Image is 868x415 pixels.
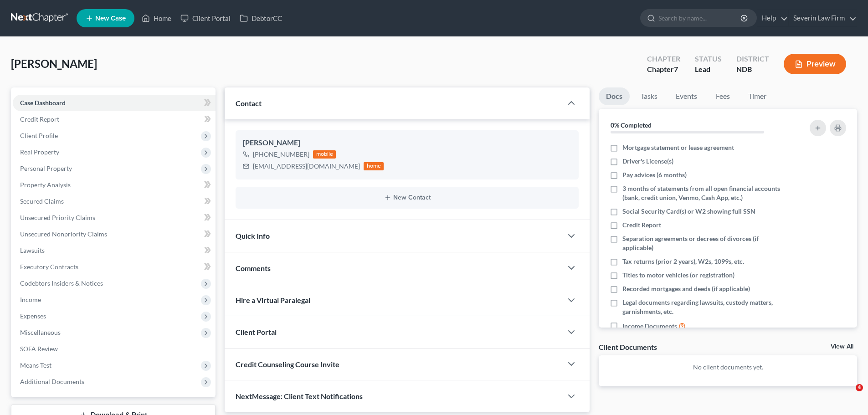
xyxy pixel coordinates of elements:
div: [EMAIL_ADDRESS][DOMAIN_NAME] [253,162,360,171]
div: NDB [736,64,769,75]
iframe: Intercom live chat [837,384,859,406]
span: Legal documents regarding lawsuits, custody matters, garnishments, etc. [622,298,785,316]
span: Real Property [20,148,59,156]
span: Hire a Virtual Paralegal [236,296,310,304]
span: Quick Info [236,231,270,240]
strong: 0% Completed [611,121,652,129]
div: Status [695,54,722,64]
button: New Contact [243,194,571,201]
button: Preview [784,54,846,74]
span: Credit Report [622,220,661,230]
div: Lead [695,64,722,75]
a: Property Analysis [13,177,216,193]
span: Unsecured Priority Claims [20,214,95,221]
span: Separation agreements or decrees of divorces (if applicable) [622,234,785,252]
span: Expenses [20,312,46,320]
span: Unsecured Nonpriority Claims [20,230,107,238]
div: mobile [313,150,336,159]
span: SOFA Review [20,345,58,353]
span: Driver's License(s) [622,157,673,166]
input: Search by name... [658,10,742,26]
div: Client Documents [599,342,657,352]
span: Miscellaneous [20,328,61,336]
span: Titles to motor vehicles (or registration) [622,271,734,280]
span: Codebtors Insiders & Notices [20,279,103,287]
span: NextMessage: Client Text Notifications [236,392,363,400]
a: View All [831,343,853,350]
span: Secured Claims [20,197,64,205]
a: Lawsuits [13,242,216,259]
span: Executory Contracts [20,263,78,271]
div: [PERSON_NAME] [243,138,571,149]
div: Chapter [647,64,680,75]
a: Help [757,10,788,26]
a: Docs [599,87,630,105]
span: New Case [95,15,126,22]
span: Tax returns (prior 2 years), W2s, 1099s, etc. [622,257,744,266]
p: No client documents yet. [606,363,850,372]
span: Client Portal [236,328,277,336]
span: Comments [236,264,271,272]
span: Personal Property [20,164,72,172]
a: Unsecured Nonpriority Claims [13,226,216,242]
span: Means Test [20,361,51,369]
a: Timer [741,87,774,105]
a: Home [137,10,176,26]
span: Credit Report [20,115,59,123]
a: Severin Law Firm [789,10,857,26]
a: Events [668,87,704,105]
a: Executory Contracts [13,259,216,275]
span: 7 [674,65,678,73]
a: Fees [708,87,737,105]
span: Additional Documents [20,378,84,385]
span: Case Dashboard [20,99,66,107]
span: Client Profile [20,132,58,139]
span: Pay advices (6 months) [622,170,687,179]
span: 4 [856,384,863,391]
a: Tasks [633,87,665,105]
a: DebtorCC [235,10,287,26]
a: SOFA Review [13,341,216,357]
span: Income [20,296,41,303]
div: home [364,162,384,170]
span: Contact [236,99,262,108]
a: Credit Report [13,111,216,128]
span: Recorded mortgages and deeds (if applicable) [622,284,750,293]
span: Property Analysis [20,181,71,189]
span: [PERSON_NAME] [11,57,97,70]
span: Mortgage statement or lease agreement [622,143,734,152]
a: Case Dashboard [13,95,216,111]
span: Social Security Card(s) or W2 showing full SSN [622,207,755,216]
span: Credit Counseling Course Invite [236,360,339,369]
div: [PHONE_NUMBER] [253,150,309,159]
a: Secured Claims [13,193,216,210]
span: Lawsuits [20,246,45,254]
span: Income Documents [622,322,677,331]
span: 3 months of statements from all open financial accounts (bank, credit union, Venmo, Cash App, etc.) [622,184,785,202]
div: District [736,54,769,64]
a: Client Portal [176,10,235,26]
div: Chapter [647,54,680,64]
a: Unsecured Priority Claims [13,210,216,226]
